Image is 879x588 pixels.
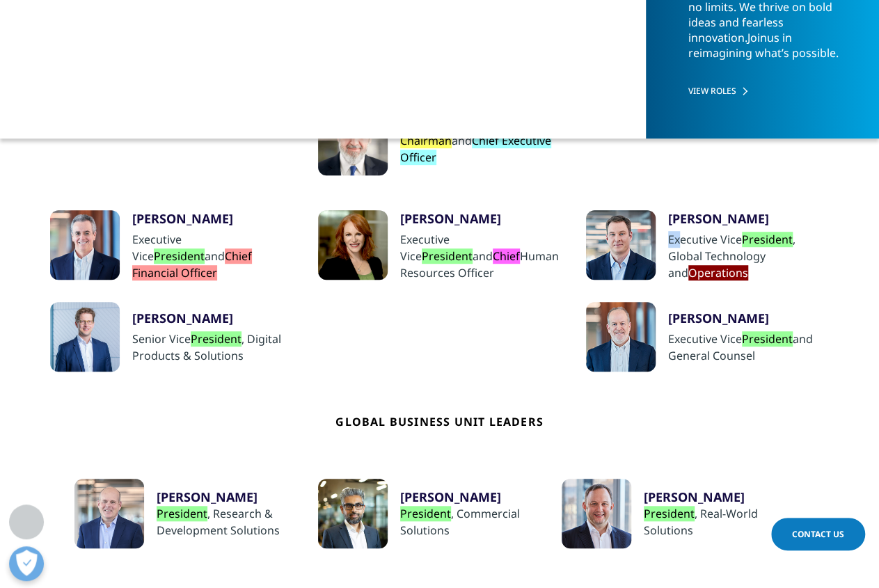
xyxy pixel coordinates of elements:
[742,232,793,247] font: President
[400,210,562,227] div: [PERSON_NAME]
[157,505,318,539] div: , Research & Development Solutions
[493,248,520,264] font: Chief
[688,85,838,97] a: VIEW ROLES
[132,248,252,280] font: Chief Financial Officer
[132,310,294,331] a: [PERSON_NAME]
[771,518,865,550] a: Contact Us
[157,488,318,505] a: [PERSON_NAME]
[688,265,748,280] font: Operations
[400,231,562,281] div: Executive Vice and Human Resources Officer
[132,231,294,281] div: Executive Vice and
[668,210,830,231] a: [PERSON_NAME]
[422,248,473,264] font: President
[668,310,830,331] a: [PERSON_NAME]
[400,210,562,231] a: [PERSON_NAME]
[335,372,544,479] h4: Global Business Unit Leaders
[132,210,294,231] a: [PERSON_NAME]
[132,331,294,364] div: Senior Vice , Digital Products & Solutions
[644,505,805,539] div: , Real-World Solutions
[9,546,44,581] button: Open Preferences
[400,132,562,166] div: and
[154,248,205,264] font: President
[747,30,766,45] font: Join
[668,310,830,326] div: [PERSON_NAME]
[792,528,844,540] span: Contact Us
[400,488,562,505] a: [PERSON_NAME]
[132,310,294,326] div: [PERSON_NAME]
[400,506,451,521] font: President
[668,231,830,281] div: Executive Vice , Global Technology and
[157,506,207,521] font: President
[644,488,805,505] a: [PERSON_NAME]
[742,331,793,347] font: President
[668,210,830,227] div: [PERSON_NAME]
[400,505,562,539] div: , Commercial Solutions
[191,331,241,347] font: President
[132,210,294,227] div: [PERSON_NAME]
[668,331,830,364] div: Executive Vice and General Counsel
[644,506,695,521] font: President
[400,133,452,148] font: Chairman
